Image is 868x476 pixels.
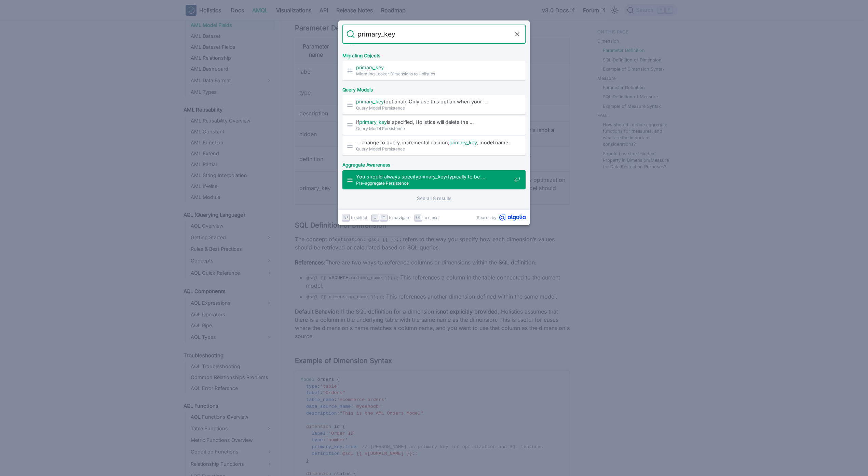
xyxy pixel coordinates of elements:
a: primary_key(optional): Only use this option when your …Query Model Persistence [342,95,526,114]
span: … change to query, incremental column, , model name … [356,139,511,146]
mark: primary_key [418,174,446,179]
a: Search byAlgolia [477,214,526,221]
a: See all 8 results [417,195,451,202]
span: Pre-aggregate Persistence [356,180,511,186]
svg: Algolia [499,214,526,221]
span: (optional): Only use this option when your … [356,98,511,105]
a: … change to query, incremental column,primary_key, model name …Query Model Persistence [342,136,526,155]
a: You should always specifyprimary_key(typically to be …Pre-aggregate Persistence [342,170,526,189]
span: Query Model Persistence [356,105,511,111]
svg: Arrow up [381,215,386,220]
button: Clear the query [513,30,521,38]
span: Migrating Looker Dimensions to Holistics [356,71,511,77]
svg: Escape key [416,215,421,220]
mark: primary_key [356,64,384,70]
div: Query Models [341,82,527,95]
span: to navigate [389,214,410,221]
span: You should always specify (typically to be … [356,173,511,180]
span: to select [351,214,367,221]
svg: Arrow down [372,215,378,220]
a: Ifprimary_keyis specified, Holistics will delete the …Query Model Persistence [342,116,526,135]
span: If is specified, Holistics will delete the … [356,119,511,125]
mark: primary_key [449,140,477,145]
svg: Enter key [343,215,349,220]
span: Query Model Persistence [356,125,511,132]
div: Aggregate Awareness [341,157,527,170]
a: primary_keyMigrating Looker Dimensions to Holistics [342,61,526,80]
span: to close [423,214,438,221]
span: Query Model Persistence [356,146,511,152]
mark: primary_key [356,99,384,104]
div: Migrating Objects [341,47,527,61]
mark: primary_key [359,119,387,125]
span: Search by [477,214,497,221]
input: Search docs [355,25,513,44]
